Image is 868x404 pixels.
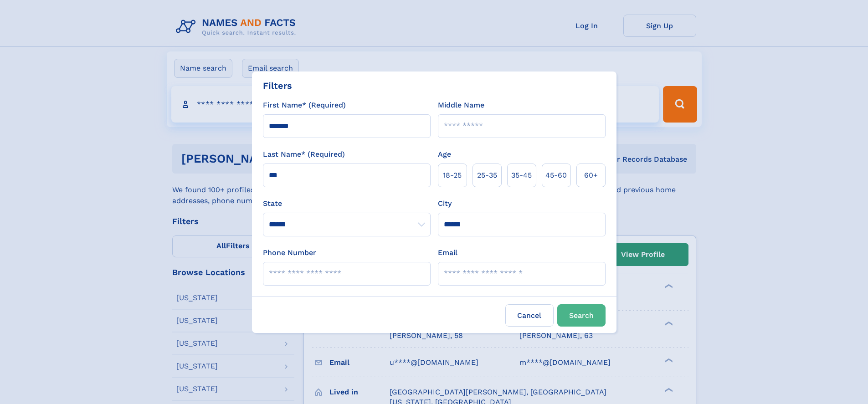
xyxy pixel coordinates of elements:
[263,149,345,160] label: Last Name* (Required)
[438,149,451,160] label: Age
[584,170,598,181] span: 60+
[263,247,316,258] label: Phone Number
[505,304,554,327] label: Cancel
[263,79,292,92] div: Filters
[438,100,484,111] label: Middle Name
[438,198,452,209] label: City
[263,100,346,111] label: First Name* (Required)
[511,170,532,181] span: 35‑45
[438,247,457,258] label: Email
[545,170,567,181] span: 45‑60
[477,170,497,181] span: 25‑35
[557,304,606,327] button: Search
[443,170,462,181] span: 18‑25
[263,198,431,209] label: State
